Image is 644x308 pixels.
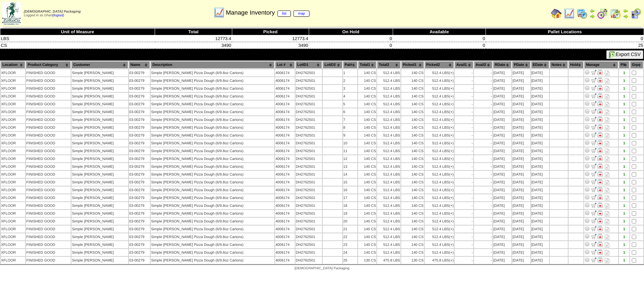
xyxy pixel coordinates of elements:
[151,116,274,123] td: Simple [PERSON_NAME] Pizza Dough (6/9.8oz Cartons)
[597,70,603,75] img: Manage Hold
[591,132,596,138] img: Move
[619,118,629,122] div: 1
[393,42,486,49] td: 0
[449,118,454,122] div: (+)
[597,85,603,91] img: Manage Hold
[584,195,590,200] img: Adjust
[26,116,71,123] td: FINISHED GOOD
[26,85,71,92] td: FINISHED GOOD
[609,51,616,58] img: excel.gif
[295,85,322,92] td: DH2762501
[425,93,454,100] td: 512.4 LBS
[493,116,511,123] td: [DATE]
[401,85,424,92] td: 140 CS
[226,9,309,16] span: Manage Inventory
[71,61,128,69] th: Customer
[151,77,274,84] td: Simple [PERSON_NAME] Pizza Dough (6/9.8oz Cartons)
[605,78,609,84] i: Note
[358,108,376,115] td: 140 CS
[129,132,150,139] td: 03-00279
[493,108,511,115] td: [DATE]
[591,179,596,184] img: Move
[343,85,357,92] td: 3
[531,61,549,69] th: EDate
[623,8,628,14] img: arrowleft.gif
[597,218,603,223] img: Manage Hold
[449,79,454,83] div: (+)
[275,93,295,100] td: 4006174
[425,61,454,69] th: Picked2
[155,35,232,42] td: 12773.4
[358,124,376,131] td: 140 CS
[619,87,629,91] div: 1
[474,93,493,100] td: -
[493,101,511,108] td: [DATE]
[151,69,274,76] td: Simple [PERSON_NAME] Pizza Dough (6/9.8oz Cartons)
[377,108,401,115] td: 512.4 LBS
[377,61,401,69] th: Total2
[597,249,603,255] img: Manage Hold
[591,171,596,177] img: Move
[425,101,454,108] td: 512.4 LBS
[597,187,603,192] img: Manage Hold
[295,116,322,123] td: DH2762501
[597,77,603,83] img: Manage Hold
[358,77,376,84] td: 140 CS
[591,148,596,153] img: Move
[474,124,493,131] td: -
[1,93,25,100] td: XFLOOR
[584,132,590,138] img: Adjust
[401,101,424,108] td: 140 CS
[449,110,454,114] div: (+)
[71,101,128,108] td: Simple [PERSON_NAME]
[24,10,81,14] span: [DEMOGRAPHIC_DATA] Packaging
[605,94,609,99] i: Note
[619,110,629,114] div: 1
[293,11,309,17] a: map
[591,234,596,239] img: Move
[377,69,401,76] td: 512.4 LBS
[129,101,150,108] td: 03-00279
[455,101,473,108] td: -
[401,77,424,84] td: 140 CS
[275,85,295,92] td: 4006174
[1,69,25,76] td: XFLOOR
[584,93,590,98] img: Adjust
[295,108,322,115] td: DH2762501
[591,101,596,106] img: Move
[401,116,424,123] td: 140 CS
[486,29,644,35] th: Pallet Locations
[619,71,629,75] div: 1
[71,77,128,84] td: Simple [PERSON_NAME]
[493,85,511,92] td: [DATE]
[275,108,295,115] td: 4006174
[605,86,609,91] i: Note
[584,85,590,91] img: Adjust
[309,29,393,35] th: On Hold
[1,61,25,69] th: Location
[151,108,274,115] td: Simple [PERSON_NAME] Pizza Dough (6/9.8oz Cartons)
[309,35,393,42] td: 0
[455,108,473,115] td: -
[584,124,590,130] img: Adjust
[486,35,644,42] td: 0
[619,61,629,69] th: Plt
[377,93,401,100] td: 512.4 LBS
[401,69,424,76] td: 140 CS
[53,14,64,17] a: (logout)
[343,108,357,115] td: 6
[377,101,401,108] td: 512.4 LBS
[393,35,486,42] td: 0
[449,94,454,98] div: (+)
[129,61,150,69] th: Name
[512,85,530,92] td: [DATE]
[449,102,454,106] div: (+)
[295,69,322,76] td: DH2762501
[275,77,295,84] td: 4006174
[232,29,309,35] th: Picked
[493,69,511,76] td: [DATE]
[129,124,150,131] td: 03-00279
[129,108,150,115] td: 03-00279
[26,61,71,69] th: Product Category
[1,124,25,131] td: XFLOOR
